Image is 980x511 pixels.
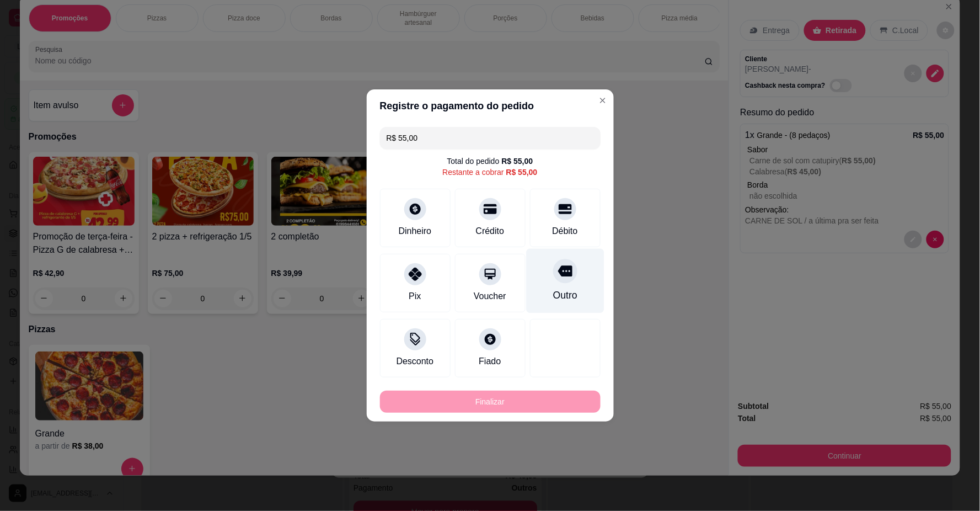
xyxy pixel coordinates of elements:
[476,225,505,238] div: Crédito
[552,225,577,238] div: Débito
[409,290,421,303] div: Pix
[553,288,577,302] div: Outro
[447,156,533,167] div: Total do pedido
[506,167,538,178] div: R$ 55,00
[594,92,612,109] button: Close
[502,156,533,167] div: R$ 55,00
[479,355,501,368] div: Fiado
[387,127,594,149] input: Ex.: hambúrguer de cordeiro
[367,89,614,123] header: Registre o pagamento do pedido
[474,290,506,303] div: Voucher
[397,355,434,368] div: Desconto
[399,225,432,238] div: Dinheiro
[442,167,537,178] div: Restante a cobrar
